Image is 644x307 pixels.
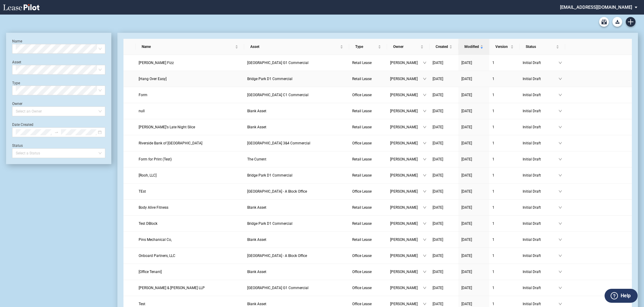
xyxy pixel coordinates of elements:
[244,39,349,55] th: Asset
[423,286,427,290] span: down
[433,92,455,98] a: [DATE]
[430,39,458,55] th: Created
[523,221,558,227] span: Initial Draft
[390,92,423,98] span: [PERSON_NAME]
[247,221,346,227] a: Bridge Park D1 Commercial
[390,140,423,146] span: [PERSON_NAME]
[464,44,479,50] span: Modified
[523,60,558,66] span: Initial Draft
[352,173,372,177] span: Retail Lease
[558,254,562,258] span: down
[139,238,172,242] span: Pins Mechanical Co,
[492,237,517,243] a: 1
[492,173,494,177] span: 1
[492,270,494,274] span: 1
[139,109,145,113] span: null
[558,93,562,97] span: down
[433,172,455,178] a: [DATE]
[558,302,562,306] span: down
[352,109,372,113] span: Retail Lease
[461,141,472,145] span: [DATE]
[352,61,372,65] span: Retail Lease
[393,44,419,50] span: Owner
[436,44,448,50] span: Created
[352,286,372,290] span: Office Lease
[523,108,558,114] span: Initial Draft
[433,141,443,145] span: [DATE]
[139,188,241,194] a: TEst
[433,108,455,114] a: [DATE]
[523,140,558,146] span: Initial Draft
[611,17,624,27] md-menu: Download Blank Form List
[461,269,486,275] a: [DATE]
[352,125,372,129] span: Retail Lease
[423,109,427,113] span: down
[247,285,346,291] a: [GEOGRAPHIC_DATA] G1 Commercial
[390,269,423,275] span: [PERSON_NAME]
[492,140,517,146] a: 1
[390,76,423,82] span: [PERSON_NAME]
[492,124,517,130] a: 1
[599,17,609,27] a: Archive
[492,92,517,98] a: 1
[433,124,455,130] a: [DATE]
[390,60,423,66] span: [PERSON_NAME]
[352,238,372,242] span: Retail Lease
[489,39,520,55] th: Version
[523,188,558,194] span: Initial Draft
[247,205,266,210] span: Blank Asset
[433,286,443,290] span: [DATE]
[526,44,555,50] span: Status
[621,292,631,300] label: Help
[433,254,443,258] span: [DATE]
[352,285,384,291] a: Office Lease
[139,77,167,81] span: [Hang Over Easy]
[558,157,562,161] span: down
[352,221,384,227] a: Retail Lease
[461,156,486,162] a: [DATE]
[433,253,455,259] a: [DATE]
[523,253,558,259] span: Initial Draft
[390,285,423,291] span: [PERSON_NAME]
[461,188,486,194] a: [DATE]
[492,269,517,275] a: 1
[139,237,241,243] a: Pins Mechanical Co,
[492,77,494,81] span: 1
[352,93,372,97] span: Office Lease
[139,221,241,227] a: Test DBlock
[247,93,309,97] span: Bridge Park C1 Commercial
[433,173,443,177] span: [DATE]
[492,221,494,226] span: 1
[139,92,241,98] a: Form
[433,60,455,66] a: [DATE]
[423,61,427,65] span: down
[461,61,472,65] span: [DATE]
[247,253,346,259] a: [GEOGRAPHIC_DATA] - A Block Office
[247,125,266,129] span: Blank Asset
[247,237,346,243] a: Blank Asset
[558,190,562,193] span: down
[492,141,494,145] span: 1
[423,190,427,193] span: down
[423,270,427,274] span: down
[139,269,241,275] a: [Office Tenant]
[492,188,517,194] a: 1
[352,108,384,114] a: Retail Lease
[352,188,384,194] a: Office Lease
[492,221,517,227] a: 1
[523,285,558,291] span: Initial Draft
[247,76,346,82] a: Bridge Park D1 Commercial
[523,172,558,178] span: Initial Draft
[54,130,59,134] span: swap-right
[139,286,205,290] span: Taft Stettinius & Hollister LLP
[139,141,202,145] span: Riverside Bank of Dublin
[433,237,455,243] a: [DATE]
[433,302,443,306] span: [DATE]
[461,172,486,178] a: [DATE]
[458,39,489,55] th: Modified
[390,124,423,130] span: [PERSON_NAME]
[558,109,562,113] span: down
[523,92,558,98] span: Initial Draft
[433,301,455,307] a: [DATE]
[492,157,494,161] span: 1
